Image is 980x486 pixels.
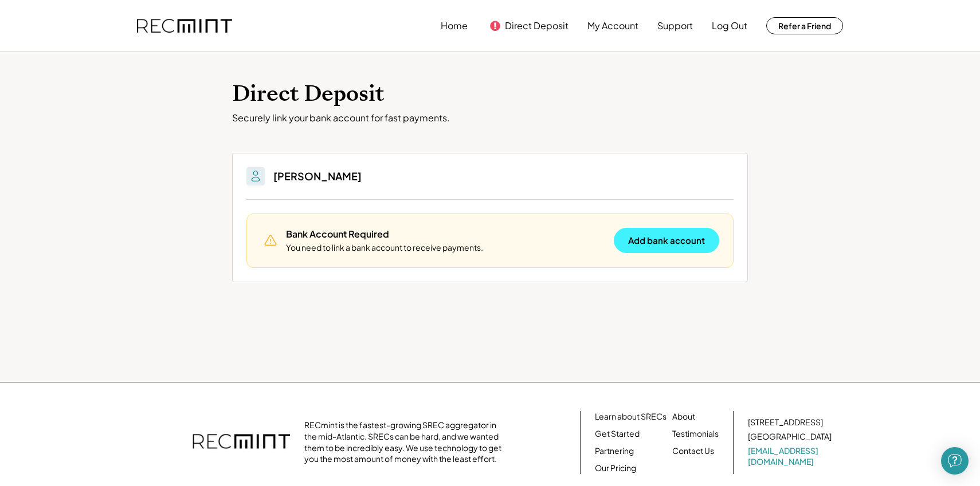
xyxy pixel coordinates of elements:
[595,411,667,422] a: Learn about SRECs
[587,14,638,37] button: My Account
[595,445,634,457] a: Partnering
[672,428,719,440] a: Testimonials
[657,14,693,37] button: Support
[748,417,823,428] div: [STREET_ADDRESS]
[748,445,834,468] a: [EMAIL_ADDRESS][DOMAIN_NAME]
[137,19,232,33] img: recmint-logotype%403x.png
[232,112,748,124] div: Securely link your bank account for fast payments.
[941,447,969,475] div: Open Intercom Messenger
[193,422,290,463] img: recmint-logotype%403x.png
[286,242,483,254] div: You need to link a bank account to receive payments.
[672,445,714,457] a: Contact Us
[286,228,389,240] div: Bank Account Required
[712,14,747,37] button: Log Out
[614,228,719,253] button: Add bank account
[249,169,262,183] img: People.svg
[748,431,832,442] div: [GEOGRAPHIC_DATA]
[766,17,843,34] button: Refer a Friend
[273,169,362,183] h3: [PERSON_NAME]
[595,428,640,440] a: Get Started
[441,14,468,37] button: Home
[672,411,695,422] a: About
[304,420,508,464] div: RECmint is the fastest-growing SREC aggregator in the mid-Atlantic. SRECs can be hard, and we wan...
[595,463,636,474] a: Our Pricing
[505,14,569,37] button: Direct Deposit
[232,81,748,108] h1: Direct Deposit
